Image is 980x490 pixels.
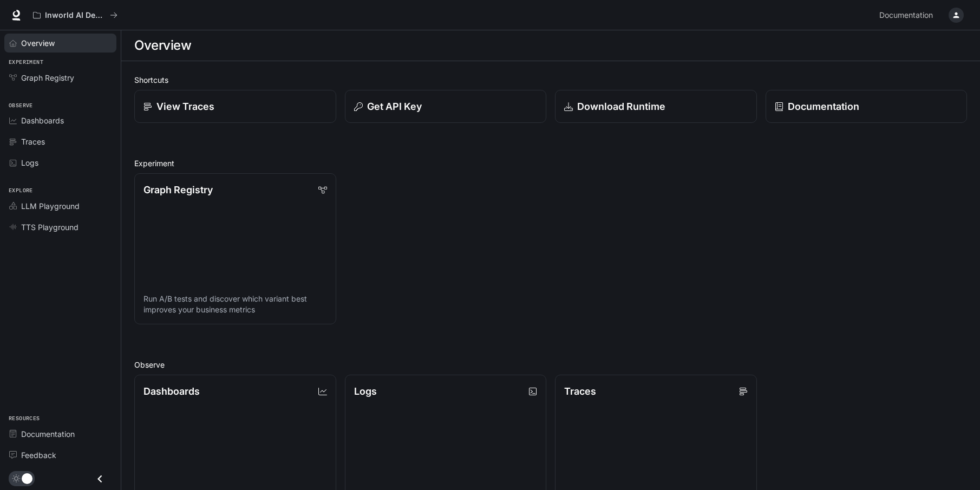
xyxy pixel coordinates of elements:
p: Documentation [788,99,859,114]
a: LLM Playground [4,197,116,215]
a: Traces [4,132,116,151]
a: Documentation [766,90,968,123]
span: Graph Registry [21,72,74,83]
p: Traces [564,384,596,398]
a: TTS Playground [4,218,116,237]
p: View Traces [156,99,214,114]
p: Inworld AI Demos [45,11,106,20]
span: Dark mode toggle [22,472,32,484]
p: Logs [354,384,377,398]
button: Get API Key [345,90,547,123]
span: Documentation [21,428,75,440]
a: Documentation [875,4,941,26]
a: Dashboards [4,111,116,130]
span: Traces [21,136,45,147]
a: Logs [4,153,116,172]
p: Graph Registry [143,182,213,197]
a: View Traces [134,90,336,123]
span: Documentation [879,9,933,22]
a: Graph RegistryRun A/B tests and discover which variant best improves your business metrics [134,173,336,324]
h2: Shortcuts [134,74,967,86]
button: All workspaces [28,4,122,26]
a: Documentation [4,424,116,443]
a: Feedback [4,446,116,465]
button: Close drawer [88,468,112,490]
span: TTS Playground [21,221,79,233]
a: Download Runtime [555,90,757,123]
a: Graph Registry [4,68,116,87]
span: Logs [21,157,38,168]
h2: Observe [134,359,967,370]
p: Get API Key [367,99,422,114]
span: Dashboards [21,115,64,126]
h2: Experiment [134,158,967,169]
a: Overview [4,34,116,53]
span: LLM Playground [21,200,80,212]
p: Run A/B tests and discover which variant best improves your business metrics [143,293,327,315]
h1: Overview [134,35,191,56]
p: Dashboards [143,384,200,398]
span: Feedback [21,449,56,461]
span: Overview [21,37,55,49]
p: Download Runtime [577,99,665,114]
